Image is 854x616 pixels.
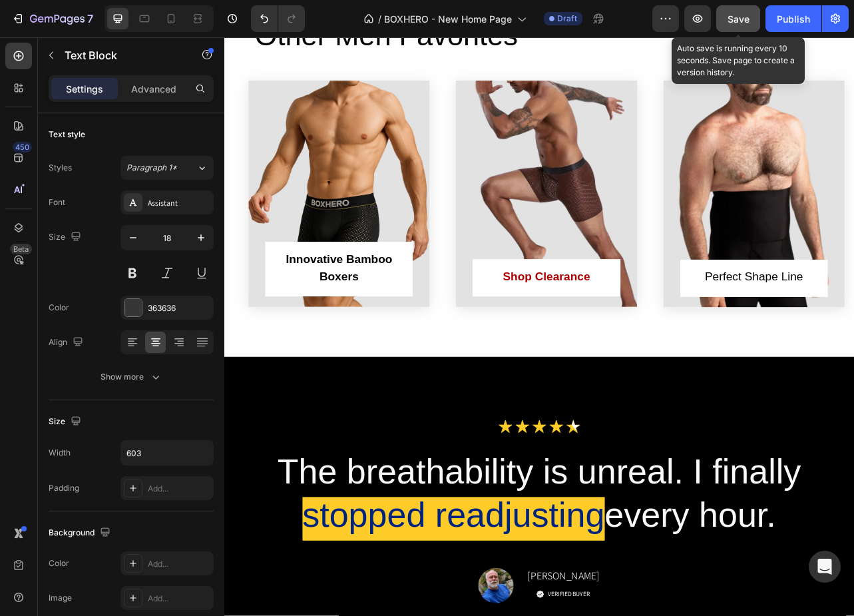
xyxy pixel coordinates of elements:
div: Add... [148,593,210,605]
div: Add... [148,558,210,570]
div: Assistant [148,197,210,209]
input: Auto [121,441,213,465]
img: gempages_554576614113936244-45714794-1dcc-46ec-981d-1e94bd0b0e7c.svg [347,485,453,505]
span: Draft [557,13,577,25]
div: Color [49,557,69,569]
div: Size [49,228,84,246]
button: Save [716,5,760,32]
p: Advanced [131,82,176,96]
div: Undo/Redo [251,5,305,32]
div: Text style [49,129,85,141]
p: 7 [87,11,93,27]
div: 363636 [148,302,210,314]
button: Show more [49,365,214,389]
span: Paragraph 1* [126,162,177,174]
iframe: Design area [224,37,854,616]
div: Padding [49,482,79,494]
span: Save [728,13,749,25]
div: Open Intercom Messenger [809,551,841,583]
div: Width [49,447,71,459]
div: Align [49,334,86,352]
div: 450 [13,142,32,153]
div: Background [49,524,113,542]
strong: Shop Clearance [353,295,464,312]
div: Background Image [557,55,787,343]
div: Add... [148,483,210,495]
p: Perfect Shape Line [610,293,734,315]
button: 7 [5,5,99,32]
p: Settings [66,82,103,96]
div: Font [49,196,65,208]
a: Shop Clearance [315,282,502,329]
div: Beta [10,244,32,254]
a: Perfect Shape Line [578,282,765,330]
span: BOXHERO - New Home Page [384,12,512,26]
div: Image [49,592,72,604]
div: Publish [777,12,810,26]
button: Paragraph 1* [120,156,214,180]
div: Size [49,413,84,431]
div: Styles [49,162,72,174]
div: Color [49,302,69,314]
span: / [378,12,381,26]
div: Show more [101,370,162,384]
div: Background Image [294,55,523,343]
button: Publish [765,5,821,32]
p: Text Block [65,47,178,63]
